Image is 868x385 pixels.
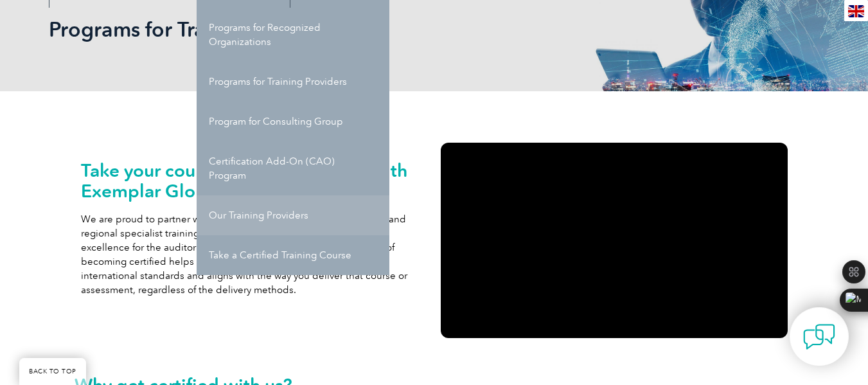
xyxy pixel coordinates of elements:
[81,212,428,297] p: We are proud to partner with large international commercial trainers and regional specialist trai...
[49,19,589,40] h2: Programs for Training Providers
[197,62,389,102] a: Programs for Training Providers
[803,321,835,353] img: contact-chat.png
[197,102,389,141] a: Program for Consulting Group
[197,235,389,275] a: Take a Certified Training Course
[197,141,389,195] a: Certification Add-On (CAO) Program
[197,195,389,235] a: Our Training Providers
[197,8,389,62] a: Programs for Recognized Organizations
[81,160,428,201] h2: Take your courses to the next level with Exemplar Global
[19,358,86,385] a: BACK TO TOP
[848,5,864,17] img: en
